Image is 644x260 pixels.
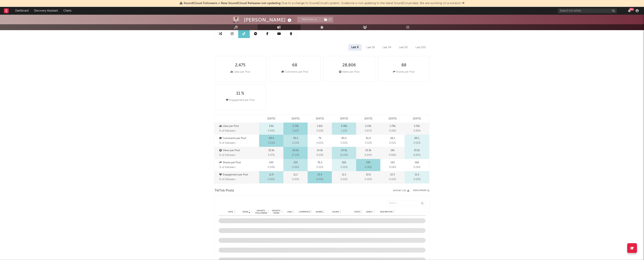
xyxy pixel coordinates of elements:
p: [DATE] [340,116,348,121]
span: 17.13 % [292,153,299,158]
span: 0.00 % [365,177,372,182]
span: 0.04 % [268,165,275,170]
button: 99+ [628,9,631,12]
button: (2) [322,17,333,23]
p: Shares per Post [219,160,258,165]
div: Comments per Post [281,70,308,74]
a: Benchmark [413,188,430,193]
span: Likes [287,211,292,213]
span: 0.50 % [316,129,323,133]
div: 88 [401,63,406,68]
span: Sound [332,211,339,213]
span: 0.02 % [365,141,372,145]
span: 1.62 % [292,129,299,133]
span: 9.37 % [268,153,275,158]
p: 60.5k [292,148,299,153]
div: 99 + [629,8,634,11]
p: 79 [318,136,321,141]
p: 11.2 [293,172,298,177]
p: 25.3k [365,148,371,153]
p: 89.1 [414,136,419,141]
span: 0.67 % [365,129,372,133]
span: 0.03 % [268,141,275,145]
p: 81.4 [366,136,371,141]
a: Charts [61,7,74,15]
p: [DATE] [413,116,421,121]
div: Last 8 [348,44,362,51]
p: [DATE] [292,116,300,121]
span: Views [243,211,248,213]
span: % of followers [219,154,235,156]
span: 0.00 % [389,177,396,182]
p: 1.78k [390,124,396,129]
span: Dismiss [462,2,464,5]
span: 0.02 % [413,141,420,145]
span: % of followers [219,166,235,169]
p: [DATE] [389,116,397,121]
div: Engmts / Views [271,209,281,214]
span: 0.05 % [341,165,348,170]
p: [DATE] [267,116,275,121]
p: 14.5k [317,148,323,153]
p: 11.5 [415,172,419,177]
p: 76.2 [317,160,322,165]
div: Last 50 [396,44,411,51]
div: Last 16 [364,44,378,51]
span: Debut [366,211,373,213]
p: 11.9 [269,172,274,177]
span: Comments [299,211,310,213]
span: 0.89 % [413,129,420,133]
div: Last 100 [413,44,429,51]
div: 68 [292,63,297,68]
span: 4.88 % [389,153,396,158]
div: Engmts / Followers [255,209,267,214]
span: % of followers [219,142,235,144]
span: 0.06 % [292,165,299,170]
span: Posts [354,211,360,213]
div: [PERSON_NAME] [244,17,292,23]
p: 13.4 [317,172,322,177]
span: 0.03 % [292,141,299,145]
p: 2.43k [365,124,371,129]
p: 234 [366,160,370,165]
div: Shares per Post [393,70,415,74]
p: 33.2k [414,148,420,153]
p: 98.4 [269,136,274,141]
p: Likes per Post [219,124,258,129]
p: 11.2 [342,172,346,177]
div: Last 24 [380,44,394,51]
p: [DATE] [364,116,372,121]
p: [DATE] [316,116,324,121]
span: 0.00 % [340,177,348,182]
input: Search... [386,200,426,206]
button: Tracking [297,17,322,23]
span: 0.01 % [389,141,396,145]
span: ( 2 ) [322,17,333,23]
span: 0.00 % [292,177,299,182]
p: 80.2 [341,136,347,141]
span: TikTok Posts [215,188,234,193]
p: 166 [342,160,346,165]
span: : Due to a change to SoundCloud's system, Sodatone is not updating to the latest SoundCloud data.... [184,2,461,5]
span: 0.00 % [316,177,323,182]
span: 1.04 % [268,129,275,133]
input: Search for artists [558,8,617,13]
span: 4.03 % [316,153,323,158]
span: 0.02 % [316,141,323,145]
p: 10.8 [366,172,371,177]
p: 93.2 [293,136,298,141]
a: Dashboard [13,7,31,15]
span: 0.02 % [316,165,323,170]
p: 32.5k [268,148,274,153]
p: 140 [269,160,273,165]
span: 6.94 % [365,153,372,158]
p: 225 [294,160,298,165]
p: 43.5k [341,148,347,153]
div: 11 % [236,91,244,96]
div: Likes per Post [230,70,250,74]
span: 8.89 % [413,153,420,158]
span: 12.03 % [340,153,348,158]
div: 2,475 [235,63,245,68]
span: Shares [316,211,323,213]
p: 10.3 [390,172,395,177]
